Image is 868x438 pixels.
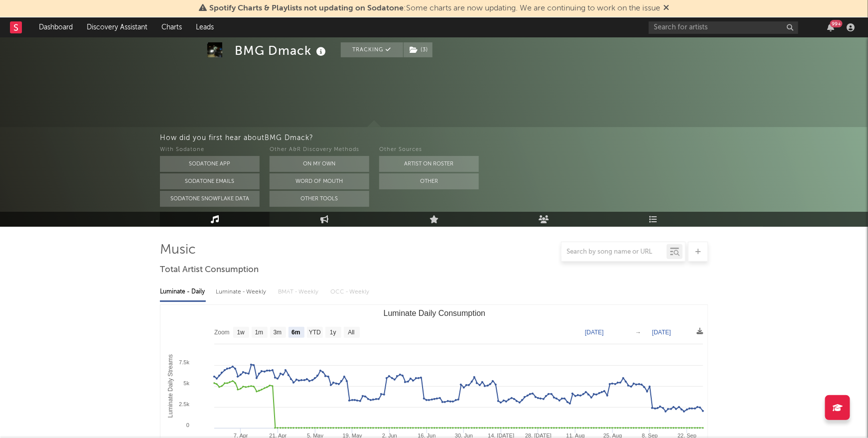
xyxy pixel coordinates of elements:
[827,23,834,31] button: 99+
[379,173,479,189] button: Other
[209,4,660,12] span: : Some charts are now updating. We are continuing to work on the issue
[179,401,189,407] text: 2.5k
[341,42,403,57] button: Tracking
[562,248,667,256] input: Search by song name or URL
[663,4,669,12] span: Dismiss
[183,380,189,386] text: 5k
[214,329,230,336] text: Zoom
[160,284,206,300] div: Luminate - Daily
[384,309,486,317] text: Luminate Daily Consumption
[830,20,843,27] div: 99 +
[270,156,369,172] button: On My Own
[585,329,604,336] text: [DATE]
[216,284,268,300] div: Luminate - Weekly
[80,17,154,37] a: Discovery Assistant
[186,422,189,428] text: 0
[237,329,245,336] text: 1w
[235,42,328,59] div: BMG Dmack
[403,42,433,57] span: ( 3 )
[309,329,321,336] text: YTD
[160,156,260,172] button: Sodatone App
[652,329,671,336] text: [DATE]
[649,21,798,34] input: Search for artists
[270,144,369,156] div: Other A&R Discovery Methods
[291,329,300,336] text: 6m
[379,156,479,172] button: Artist on Roster
[160,132,868,144] div: How did you first hear about BMG Dmack ?
[179,359,189,365] text: 7.5k
[32,17,80,37] a: Dashboard
[330,329,336,336] text: 1y
[189,17,221,37] a: Leads
[270,173,369,189] button: Word Of Mouth
[270,191,369,207] button: Other Tools
[348,329,354,336] text: All
[160,264,259,276] span: Total Artist Consumption
[404,42,433,57] button: (3)
[160,191,260,207] button: Sodatone Snowflake Data
[274,329,282,336] text: 3m
[167,354,174,418] text: Luminate Daily Streams
[160,144,260,156] div: With Sodatone
[255,329,264,336] text: 1m
[160,173,260,189] button: Sodatone Emails
[635,329,641,336] text: →
[209,4,404,12] span: Spotify Charts & Playlists not updating on Sodatone
[379,144,479,156] div: Other Sources
[154,17,189,37] a: Charts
